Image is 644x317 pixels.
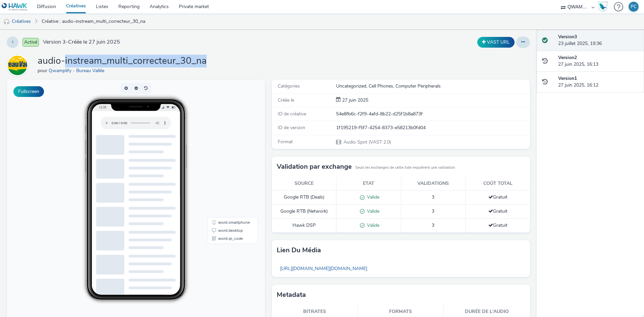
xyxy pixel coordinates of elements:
button: VAST URL [477,37,515,48]
div: 23 juillet 2025, 19:36 [558,34,639,47]
h3: Lien du média [277,245,321,255]
a: Qwamplify - Bureau Vallée [49,67,107,74]
span: word.desktop [211,149,236,153]
span: Format [278,139,293,145]
span: Valide [365,222,379,228]
span: 3 [432,222,434,228]
span: Valide [365,194,379,200]
strong: Version 3 [558,34,577,40]
span: Catégories [278,83,300,89]
th: Validations [401,177,466,191]
button: Fullscreen [13,86,44,97]
img: undefined Logo [2,3,28,11]
span: Version 3 - Créée le 27 juin 2025 [43,38,120,46]
span: pour [38,67,49,74]
div: PC [631,2,637,12]
a: Qwamplify - Bureau Vallée [7,62,31,68]
div: 54e8fb6c-f2f9-4afd-8b22-d25f1b8a873f [336,111,529,117]
th: Coût total [466,177,530,191]
div: 27 juin 2025, 16:12 [558,75,639,89]
span: 3 [432,208,434,214]
div: Création 27 juin 2025, 16:12 [341,97,368,104]
span: Gratuit [488,222,507,228]
h1: audio-instream_multi_correcteur_30_na [38,55,207,67]
li: word.desktop [202,147,250,155]
img: Qwamplify - Bureau Vallée [8,56,27,75]
td: Google RTB (Deals) [272,191,336,205]
strong: Version 2 [558,54,577,61]
span: Gratuit [488,194,507,200]
a: [URL][DOMAIN_NAME][DOMAIN_NAME] [277,262,371,275]
h3: Validation par exchange [277,162,352,172]
th: Source [272,177,336,191]
li: word.qr_code [202,155,250,163]
strong: Version 1 [558,75,577,82]
a: Créative : audio-instream_multi_correcteur_30_na [38,13,149,30]
td: Hawk DSP [272,218,336,232]
th: Etat [336,177,401,191]
div: 1f195219-f5f7-4254-8373-e58213b0fd04 [336,124,529,131]
small: Seuls les exchanges de cette liste requièrent une validation [355,165,455,170]
img: audio [3,18,10,25]
span: ID de créative [278,111,306,117]
div: Uncategorized, Cell Phones, Computer Peripherals [336,83,529,90]
div: 27 juin 2025, 16:13 [558,54,639,68]
div: Dupliquer la créative en un VAST URL [476,37,516,48]
span: Audio Spot (VAST 2.0) [343,139,391,145]
a: Hawk Academy [598,1,610,12]
span: word.qr_code [211,157,236,161]
h3: Metadata [277,290,306,300]
span: Activé [22,38,39,47]
span: Gratuit [488,208,507,214]
span: Créée le [278,97,294,103]
span: 27 juin 2025 [341,97,368,103]
span: ID de version [278,124,305,131]
span: word.smartphone [211,141,243,145]
span: 3 [432,194,434,200]
td: Google RTB (Network) [272,205,336,219]
span: Valide [365,208,379,214]
img: Hawk Academy [598,1,608,12]
span: 12:35 [92,26,100,30]
li: word.smartphone [202,139,250,147]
